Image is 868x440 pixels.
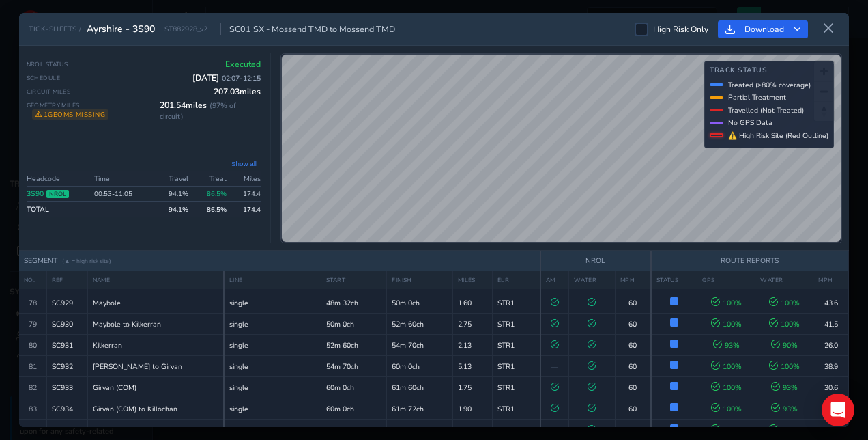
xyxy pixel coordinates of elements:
span: 100 % [769,298,800,308]
th: GPS [697,271,755,290]
span: [DATE] [192,72,261,83]
th: SEGMENT [19,251,540,271]
td: 26.0 [813,335,849,356]
td: STR1 [493,292,540,314]
th: START [321,271,386,290]
canvas: Map [282,55,841,243]
th: WATER [755,271,813,290]
td: 174.4 [231,202,261,217]
span: Treated (≥80% coverage) [728,80,811,90]
th: FINISH [387,271,452,290]
th: ROUTE REPORTS [651,251,849,271]
span: Travelled (Not Treated) [728,105,804,115]
td: single [224,335,321,356]
th: Treat [192,171,231,187]
th: NAME [87,271,224,290]
td: STR1 [493,377,540,398]
span: No GPS Data [728,118,772,128]
th: Miles [231,171,261,187]
td: 86.5% [192,187,231,202]
td: 1.75 [452,377,492,398]
td: 60 [616,292,651,314]
td: 1.60 [452,292,492,314]
td: 61m 60ch [387,377,452,398]
td: 60 [616,356,651,377]
th: MPH [813,271,849,290]
td: single [224,314,321,335]
span: 100 % [711,319,742,329]
td: 60 [616,377,651,398]
td: 94.1 % [154,202,192,217]
td: 41.5 [813,314,849,335]
td: 2.13 [452,335,492,356]
th: LINE [224,271,321,290]
span: ( 97 % of circuit) [160,100,236,122]
td: 5.13 [452,356,492,377]
span: — [551,361,558,372]
span: 100 % [769,361,800,372]
th: ELR [493,271,540,290]
td: 60m 0ch [321,377,386,398]
span: [PERSON_NAME] to Girvan [93,361,182,372]
th: WATER [568,271,615,290]
td: 60 [616,314,651,335]
td: 52m 60ch [387,314,452,335]
th: STATUS [651,271,697,290]
td: STR1 [493,356,540,377]
th: AM [540,271,569,290]
span: Partial Treatment [728,92,786,102]
span: 90 % [771,340,798,350]
button: Show all [227,159,261,169]
td: 48m 32ch [321,292,386,314]
td: single [224,356,321,377]
td: single [224,292,321,314]
td: 2.75 [452,314,492,335]
span: 02:07 - 12:15 [222,73,261,83]
td: 86.5 % [192,202,231,217]
td: 38.9 [813,356,849,377]
th: NROL [540,251,651,271]
td: 174.4 [231,187,261,202]
td: 43.6 [813,292,849,314]
td: 60m 0ch [387,356,452,377]
th: MPH [616,271,651,290]
div: Open Intercom Messenger [822,394,854,426]
td: STR1 [493,335,540,356]
td: 54m 70ch [321,356,386,377]
span: 207.03 miles [214,86,261,97]
td: 60 [616,335,651,356]
span: 100 % [711,298,742,308]
span: 100 % [769,319,800,329]
td: 54m 70ch [387,335,452,356]
td: STR1 [493,314,540,335]
td: 50m 0ch [321,314,386,335]
th: MILES [452,271,492,290]
span: 201.54 miles [160,100,261,122]
td: 30.6 [813,377,849,398]
td: 94.1 % [154,187,192,202]
td: single [224,377,321,398]
span: 100 % [711,383,742,393]
th: Travel [154,171,192,187]
span: 93 % [713,340,740,350]
td: 50m 0ch [387,292,452,314]
span: 93 % [771,383,798,393]
span: ⚠ High Risk Site (Red Outline) [728,130,828,141]
td: 52m 60ch [321,335,386,356]
span: 100 % [711,361,742,372]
